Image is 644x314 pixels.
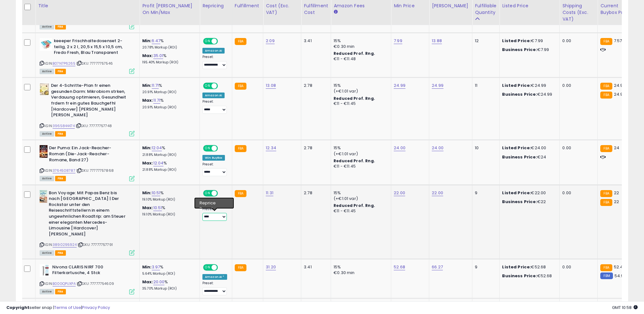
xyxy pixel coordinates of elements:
[304,264,326,270] div: 3.41
[614,199,619,205] span: 22
[142,98,195,109] div: %
[235,145,246,152] small: FBA
[142,82,152,88] b: Min:
[502,199,537,205] b: Business Price:
[502,47,555,53] div: €7.99
[334,264,386,270] div: 15%
[502,47,537,53] b: Business Price:
[202,281,227,295] div: Preset:
[55,69,66,74] span: FBA
[562,264,593,270] div: 0.00
[40,289,54,294] span: All listings currently available for purchase on Amazon
[334,196,386,202] div: (+€1.01 var)
[475,38,494,44] div: 12
[55,176,66,181] span: FBA
[38,3,137,9] div: Title
[142,153,195,157] p: 21.88% Markup (ROI)
[600,272,613,279] small: FBM
[40,145,48,158] img: 41rmJ+gV8UL._SL40_.jpg
[562,190,593,196] div: 0.00
[40,38,135,73] div: ASIN:
[394,3,426,9] div: Min Price
[502,38,531,44] b: Listed Price:
[40,131,54,137] span: All listings currently available for purchase on Amazon
[6,305,110,311] div: seller snap | |
[304,83,326,88] div: 2.78
[432,82,443,89] a: 24.99
[304,145,326,151] div: 2.78
[562,3,595,22] div: Shipping Costs (Exc. VAT)
[40,250,54,256] span: All listings currently available for purchase on Amazon
[142,197,195,202] p: 19.10% Markup (ROI)
[142,190,195,202] div: %
[266,190,273,196] a: 11.31
[142,205,153,211] b: Max:
[502,190,555,196] div: €22.00
[40,69,54,74] span: All listings currently available for purchase on Amazon
[202,93,225,98] div: Amazon AI
[334,88,386,94] div: (+€1.01 var)
[142,212,195,217] p: 19.10% Markup (ROI)
[600,38,612,45] small: FBA
[334,51,375,56] b: Reduced Prof. Rng.
[334,203,375,208] b: Reduced Prof. Rng.
[153,53,163,59] a: 35.01
[204,146,212,151] span: ON
[334,164,386,169] div: €11 - €11.45
[142,97,153,103] b: Max:
[55,24,66,29] span: FBA
[152,264,160,270] a: 3.97
[53,123,75,129] a: 3965844474
[142,105,195,110] p: 20.91% Markup (ROI)
[432,38,442,44] a: 13.88
[76,123,112,128] span: | SKU: 77777757748
[40,264,51,277] img: 419YSA3GttL._SL40_.jpg
[202,155,225,161] div: Win BuyBox
[152,190,161,196] a: 10.51
[217,83,227,89] span: OFF
[614,38,622,44] span: 7.57
[217,265,227,270] span: OFF
[502,154,555,160] div: €24
[142,3,197,16] div: Profit [PERSON_NAME] on Min/Max
[77,281,114,286] span: | SKU: 77777754609
[266,145,276,151] a: 12.34
[142,53,153,59] b: Max:
[502,82,531,88] b: Listed Price:
[502,264,555,270] div: €52.68
[394,38,402,44] a: 7.99
[334,56,386,62] div: €11 - €11.48
[152,38,161,44] a: 6.47
[502,92,555,97] div: €24.99
[600,145,612,152] small: FBA
[142,145,152,151] b: Min:
[152,82,159,89] a: 11.71
[153,205,162,211] a: 10.51
[562,83,593,88] div: 0.00
[53,61,75,66] a: B07N7P6265
[600,92,612,99] small: FBA
[51,83,128,119] b: Der 4-Schritte-Plan fr einen gesunden Darm: Mikrobiom strken, Verdauung optimieren, Gesundheit fr...
[40,190,47,203] img: 414pxXBI7pL._SL40_.jpg
[475,145,494,151] div: 10
[304,3,328,16] div: Fulfillment Cost
[600,83,612,90] small: FBA
[142,168,195,172] p: 21.88% Markup (ROI)
[142,190,152,196] b: Min:
[502,38,555,44] div: €7.99
[142,60,195,65] p: 195.40% Markup (ROI)
[53,168,75,173] a: 3764508787
[52,264,129,278] b: Nivona CLARIS NIRF 700 Filterkartusche, 4 Stck
[152,145,162,151] a: 12.04
[502,190,531,196] b: Listed Price:
[614,82,626,88] span: 24.99
[54,38,131,57] b: keeeper Frischhaltedosenset 2-teilig, 2 x 2 l, 20,5 x 15,5 x 10,5 cm, Fredo Fresh, Blau Transparent
[614,264,626,270] span: 52.49
[266,38,275,44] a: 2.09
[394,145,405,151] a: 24.00
[142,279,195,291] div: %
[615,273,627,279] span: 54.94
[475,83,494,88] div: 11
[334,190,386,196] div: 15%
[334,83,386,88] div: 15%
